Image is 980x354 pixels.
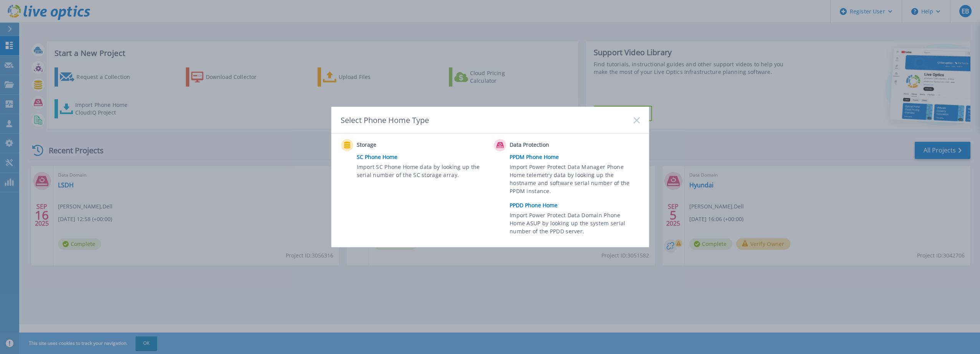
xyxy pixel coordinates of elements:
[510,141,586,150] span: Data Protection
[510,211,637,238] span: Import Power Protect Data Domain Phone Home ASUP by looking up the system serial number of the PP...
[510,151,643,163] a: PPDM Phone Home
[357,141,433,150] span: Storage
[510,200,643,211] a: PPDD Phone Home
[357,151,490,163] a: SC Phone Home
[341,115,430,125] div: Select Phone Home Type
[357,163,485,180] span: Import SC Phone Home data by looking up the serial number of the SC storage array.
[510,163,637,198] span: Import Power Protect Data Manager Phone Home telemetry data by looking up the hostname and softwa...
